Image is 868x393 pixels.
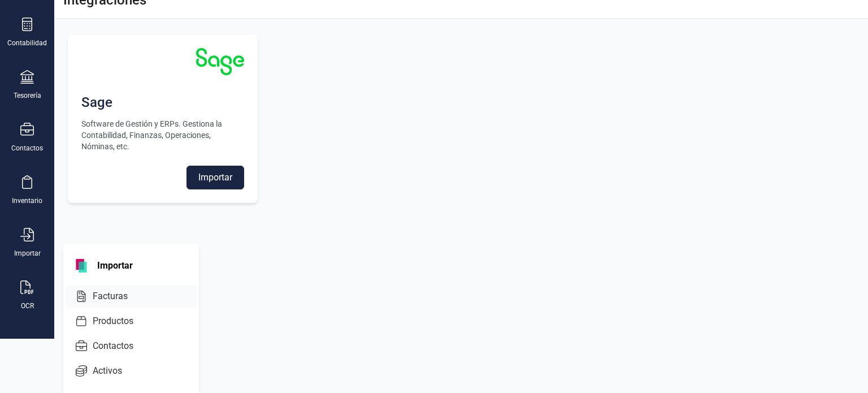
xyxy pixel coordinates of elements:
div: Tesorería [14,91,41,100]
div: Importar [14,249,41,258]
div: Contabilidad [7,38,47,47]
div: Contactos [11,144,43,153]
span: Facturas [88,290,148,303]
div: Inventario [12,196,42,205]
span: Activos [88,364,142,378]
span: Software de Gestión y ERPs. Gestiona la Contabilidad, Finanzas, Operaciones, Nóminas, etc. [81,118,244,152]
div: OCR [21,301,34,310]
span: Contactos [88,339,154,353]
button: Importar [186,166,244,189]
span: Importar [90,259,140,273]
span: Productos [88,314,154,328]
p: Sage [81,93,244,111]
img: Sage [196,48,244,75]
